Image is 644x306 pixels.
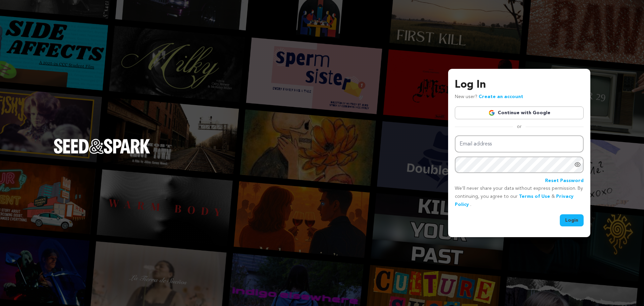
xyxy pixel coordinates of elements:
p: We’ll never share your data without express permission. By continuing, you agree to our & . [455,185,584,209]
img: Seed&Spark Logo [54,139,150,154]
p: New user? [455,93,523,101]
a: Continue with Google [455,106,584,119]
img: Google logo [488,110,495,116]
span: or [513,123,526,130]
a: Terms of Use [519,194,550,199]
h3: Log In [455,77,584,93]
a: Create an account [479,94,523,99]
a: Privacy Policy [455,194,574,207]
a: Reset Password [545,177,584,185]
input: Email address [455,135,584,152]
button: Login [560,214,584,226]
a: Seed&Spark Homepage [54,139,150,167]
a: Show password as plain text. Warning: this will display your password on the screen. [574,161,581,168]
